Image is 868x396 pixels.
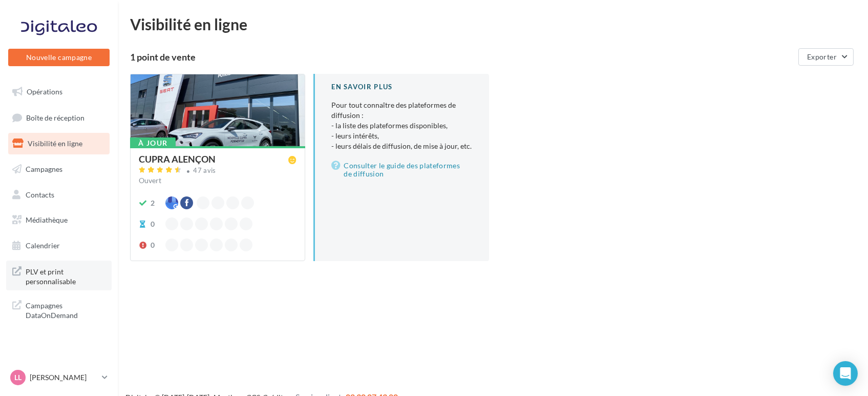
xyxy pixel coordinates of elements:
[331,100,472,151] p: Pour tout connaître des plateformes de diffusion :
[331,82,472,92] div: En savoir plus
[6,133,112,154] a: Visibilité en ligne
[130,137,176,149] div: À jour
[14,372,22,383] span: LL
[6,81,112,103] a: Opérations
[6,294,112,325] a: Campagnes DataOnDemand
[6,159,112,180] a: Campagnes
[26,299,105,321] span: Campagnes DataOnDemand
[8,49,110,66] button: Nouvelle campagne
[331,131,472,141] li: - leurs intérêts,
[807,52,837,61] span: Exporter
[6,209,112,231] a: Médiathèque
[28,139,82,148] span: Visibilité en ligne
[6,184,112,206] a: Contacts
[194,167,216,174] div: 47 avis
[27,87,62,96] span: Opérations
[151,198,155,208] div: 2
[833,361,858,386] div: Open Intercom Messenger
[26,165,62,173] span: Campagnes
[26,113,84,122] span: Boîte de réception
[130,52,794,62] div: 1 point de vente
[798,48,854,66] button: Exporter
[6,261,112,291] a: PLV et print personnalisable
[26,215,68,224] span: Médiathèque
[26,190,54,199] span: Contacts
[6,107,112,129] a: Boîte de réception
[139,176,161,185] span: Ouvert
[26,241,60,250] span: Calendrier
[331,141,472,151] li: - leurs délais de diffusion, de mise à jour, etc.
[331,160,472,180] a: Consulter le guide des plateformes de diffusion
[26,265,105,287] span: PLV et print personnalisable
[139,165,297,177] a: 47 avis
[151,219,155,229] div: 0
[151,240,155,250] div: 0
[8,368,110,387] a: LL [PERSON_NAME]
[130,16,856,32] div: Visibilité en ligne
[30,372,98,383] p: [PERSON_NAME]
[6,235,112,256] a: Calendrier
[331,121,472,131] li: - la liste des plateformes disponibles,
[139,154,216,164] div: CUPRA ALENÇON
